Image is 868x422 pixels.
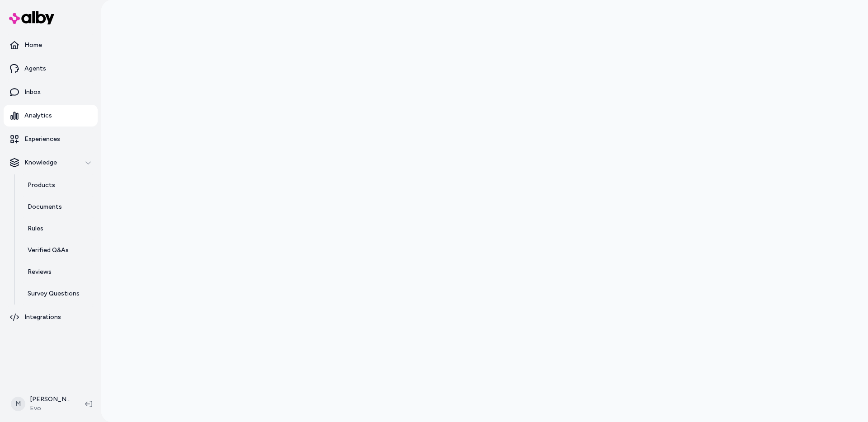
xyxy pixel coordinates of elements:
button: M[PERSON_NAME]Evo [5,389,78,418]
a: Products [19,174,98,196]
a: Agents [4,58,98,80]
p: [PERSON_NAME] [30,395,71,404]
a: Verified Q&As [19,239,98,261]
p: Experiences [24,135,60,144]
p: Survey Questions [28,289,80,298]
a: Analytics [4,105,98,127]
a: Experiences [4,128,98,150]
button: Knowledge [4,152,98,173]
p: Verified Q&As [28,246,69,255]
span: Evo [30,404,71,413]
a: Integrations [4,306,98,328]
p: Home [24,41,42,50]
p: Inbox [24,88,41,97]
p: Reviews [28,267,52,277]
p: Knowledge [24,158,57,167]
p: Rules [28,224,43,233]
span: M [11,397,25,411]
p: Analytics [24,111,52,120]
img: alby Logo [9,11,54,24]
p: Integrations [24,313,61,322]
a: Rules [19,218,98,239]
a: Home [4,34,98,56]
a: Documents [19,196,98,218]
p: Documents [28,202,62,211]
a: Inbox [4,81,98,103]
a: Reviews [19,261,98,283]
p: Agents [24,64,46,73]
a: Survey Questions [19,283,98,305]
p: Products [28,181,55,190]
